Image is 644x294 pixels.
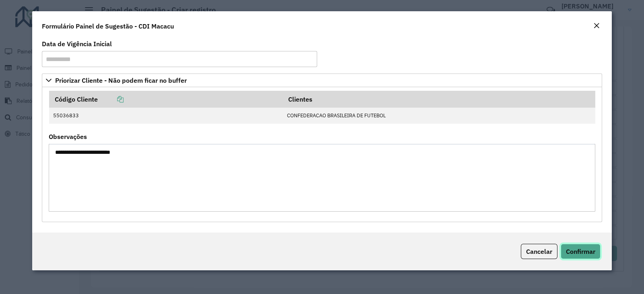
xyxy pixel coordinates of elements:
[521,244,557,259] button: Cancelar
[49,108,283,124] td: 55036833
[42,87,602,222] div: Priorizar Cliente - Não podem ficar no buffer
[55,77,187,84] span: Priorizar Cliente - Não podem ficar no buffer
[49,132,87,141] label: Observações
[591,21,602,31] button: Close
[283,108,595,124] td: CONFEDERACAO BRASILEIRA DE FUTEBOL
[42,21,174,31] h4: Formulário Painel de Sugestão - CDI Macacu
[42,73,602,87] a: Priorizar Cliente - Não podem ficar no buffer
[526,247,552,255] span: Cancelar
[49,91,283,108] th: Código Cliente
[42,39,112,49] label: Data de Vigência Inicial
[283,91,595,108] th: Clientes
[593,22,600,29] em: Fechar
[98,95,124,103] a: Copiar
[566,247,595,255] span: Confirmar
[561,244,601,259] button: Confirmar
